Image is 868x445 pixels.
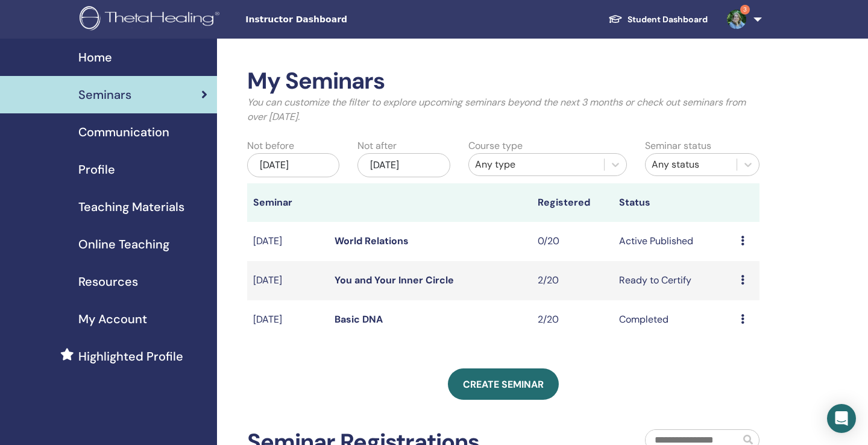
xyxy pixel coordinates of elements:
[652,157,731,172] div: Any status
[613,261,735,300] td: Ready to Certify
[247,222,329,261] td: [DATE]
[335,313,383,326] a: Basic DNA
[78,86,131,104] span: Seminars
[532,261,613,300] td: 2/20
[599,8,717,31] a: Student Dashboard
[532,183,613,222] th: Registered
[532,300,613,339] td: 2/20
[247,183,329,222] th: Seminar
[80,6,224,33] img: logo.png
[78,48,112,66] span: Home
[448,368,559,400] a: Create seminar
[247,95,759,124] p: You can customize the filter to explore upcoming seminars beyond the next 3 months or check out s...
[827,404,856,433] div: Open Intercom Messenger
[247,68,759,95] h2: My Seminars
[645,139,711,153] label: Seminar status
[335,274,454,286] a: You and Your Inner Circle
[335,235,409,247] a: World Relations
[357,139,397,153] label: Not after
[78,273,138,291] span: Resources
[247,153,339,177] div: [DATE]
[78,198,184,216] span: Teaching Materials
[245,13,426,26] span: Instructor Dashboard
[613,183,735,222] th: Status
[357,153,450,177] div: [DATE]
[78,310,147,328] span: My Account
[613,300,735,339] td: Completed
[247,300,329,339] td: [DATE]
[78,235,169,253] span: Online Teaching
[740,5,750,14] span: 3
[247,139,294,153] label: Not before
[78,123,169,141] span: Communication
[475,157,598,172] div: Any type
[613,222,735,261] td: Active Published
[247,261,329,300] td: [DATE]
[78,160,115,178] span: Profile
[608,14,623,24] img: graduation-cap-white.svg
[78,347,183,365] span: Highlighted Profile
[463,378,544,391] span: Create seminar
[468,139,523,153] label: Course type
[727,10,746,29] img: default.jpg
[532,222,613,261] td: 0/20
